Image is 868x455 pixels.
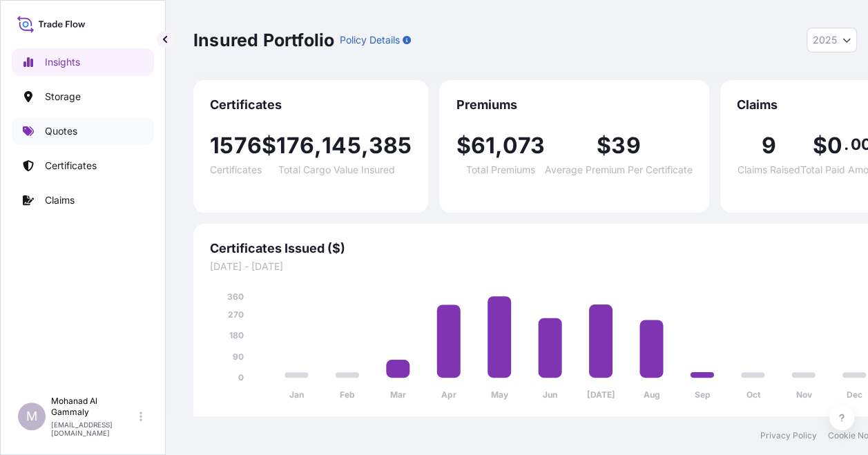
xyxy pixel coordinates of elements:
[276,135,314,157] span: 176
[441,389,456,400] tspan: Apr
[45,159,97,173] p: Certificates
[210,97,412,113] span: Certificates
[322,135,361,157] span: 145
[545,165,693,175] span: Average Premium Per Certificate
[844,139,849,150] span: .
[611,135,640,157] span: 39
[827,135,842,157] span: 0
[278,165,395,175] span: Total Cargo Value Insured
[12,83,154,110] a: Storage
[193,29,334,51] p: Insured Portfolio
[340,33,400,47] p: Policy Details
[210,165,262,175] span: Certificates
[340,389,355,400] tspan: Feb
[238,372,244,383] tspan: 0
[812,135,827,157] span: $
[807,28,857,52] button: Year Selector
[314,135,322,157] span: ,
[361,135,369,157] span: ,
[597,135,611,157] span: $
[12,152,154,180] a: Certificates
[746,389,760,400] tspan: Oct
[847,389,862,400] tspan: Dec
[587,389,615,400] tspan: [DATE]
[45,55,80,69] p: Insights
[12,48,154,76] a: Insights
[262,135,276,157] span: $
[503,135,545,157] span: 073
[233,351,244,362] tspan: 90
[45,90,81,104] p: Storage
[471,135,495,157] span: 61
[45,193,75,207] p: Claims
[12,186,154,214] a: Claims
[289,389,304,400] tspan: Jan
[229,330,244,340] tspan: 180
[390,389,406,400] tspan: Mar
[456,135,470,157] span: $
[491,389,509,400] tspan: May
[695,389,711,400] tspan: Sep
[228,309,244,320] tspan: 270
[210,135,262,157] span: 1576
[51,420,137,437] p: [EMAIL_ADDRESS][DOMAIN_NAME]
[12,117,154,145] a: Quotes
[456,97,692,113] span: Premiums
[761,135,775,157] span: 9
[495,135,503,157] span: ,
[795,389,812,400] tspan: Nov
[466,165,535,175] span: Total Premiums
[51,396,137,418] p: Mohanad Al Gammaly
[737,165,800,175] span: Claims Raised
[227,291,244,302] tspan: 360
[543,389,557,400] tspan: Jun
[644,389,660,400] tspan: Aug
[760,430,817,441] a: Privacy Policy
[26,409,37,423] span: M
[45,124,77,138] p: Quotes
[369,135,412,157] span: 385
[813,33,837,47] span: 2025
